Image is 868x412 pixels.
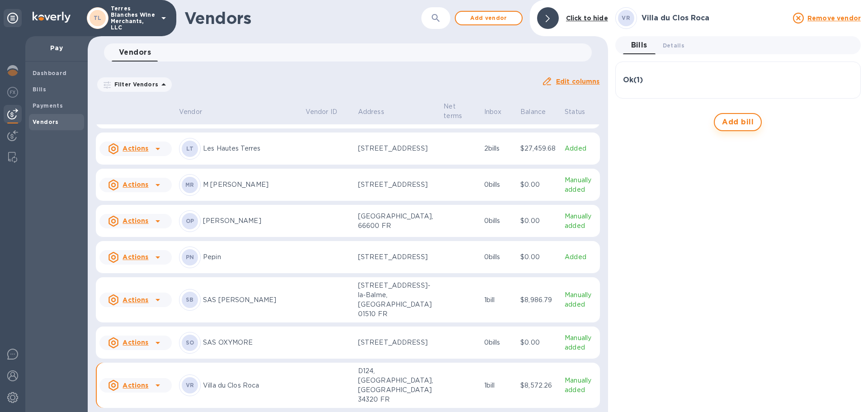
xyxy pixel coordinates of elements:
span: Vendors [119,46,151,59]
p: [PERSON_NAME] [203,216,298,226]
p: Filter Vendors [111,81,158,88]
span: Address [358,107,396,117]
b: TL [94,14,102,21]
h3: Ok ( 1 ) [623,76,643,85]
p: Added [565,144,596,153]
p: $0.00 [520,338,557,347]
p: Manually added [565,212,596,231]
b: MR [185,181,194,188]
p: $0.00 [520,252,557,262]
b: Vendors [33,118,59,125]
p: 2 bills [484,144,514,153]
p: Balance [520,107,546,117]
u: Actions [123,145,148,152]
span: Inbox [484,107,514,117]
b: LT [186,145,194,152]
div: Ok(1) [623,69,853,91]
p: Manually added [565,175,596,194]
p: [STREET_ADDRESS] [358,180,437,189]
p: $0.00 [520,216,557,226]
p: 0 bills [484,180,514,189]
p: [STREET_ADDRESS] [358,144,437,153]
span: Balance [520,107,557,117]
b: Payments [33,102,63,109]
p: Manually added [565,376,596,395]
button: Add vendor [455,11,523,25]
p: $8,986.79 [520,295,557,305]
p: Terres Blanches Wine Merchants, LLC [111,5,156,31]
p: Pepin [203,252,298,262]
u: Remove vendor [807,14,861,22]
p: Inbox [484,107,502,117]
span: Bills [631,39,647,52]
span: Add bill [722,117,754,128]
p: 0 bills [484,338,514,347]
p: SAS OXYMORE [203,338,298,347]
u: Actions [123,253,148,260]
p: Address [358,107,384,117]
p: [STREET_ADDRESS] [358,252,437,262]
span: Net terms [443,102,476,121]
p: Vendor [179,107,202,117]
p: 0 bills [484,252,514,262]
img: Logo [33,12,71,23]
p: [STREET_ADDRESS]-la-Balme, [GEOGRAPHIC_DATA] 01510 FR [358,281,437,319]
span: Add vendor [463,13,514,24]
b: Dashboard [33,70,67,76]
p: Manually added [565,290,596,309]
p: 1 bill [484,381,514,390]
u: Actions [123,382,148,389]
p: D124, [GEOGRAPHIC_DATA], [GEOGRAPHIC_DATA] 34320 FR [358,366,437,404]
p: M [PERSON_NAME] [203,180,298,189]
p: 0 bills [484,216,514,226]
div: Unpin categories [4,9,22,27]
p: Pay [33,43,80,52]
u: Actions [123,339,148,346]
span: Details [663,41,684,50]
p: Vendor ID [306,107,337,117]
button: Add bill [714,113,762,131]
p: Added [565,252,596,262]
p: 1 bill [484,295,514,305]
p: $8,572.26 [520,381,557,390]
p: $0.00 [520,180,557,189]
img: Foreign exchange [7,87,18,98]
p: Net terms [443,102,465,121]
b: SO [186,339,194,346]
b: OP [186,218,194,224]
b: Click to hide [566,14,608,22]
p: Villa du Clos Roca [203,381,298,390]
u: Actions [123,181,148,188]
p: [GEOGRAPHIC_DATA], 66600 FR [358,212,437,231]
span: Vendor [179,107,214,117]
p: SAS [PERSON_NAME] [203,295,298,305]
p: $27,459.68 [520,144,557,153]
u: Actions [123,217,148,224]
span: Vendor ID [306,107,349,117]
b: SB [186,296,194,303]
u: Actions [123,296,148,303]
b: VR [622,14,630,21]
b: Bills [33,86,46,93]
h3: Villa du Clos Roca [642,14,788,23]
p: [STREET_ADDRESS] [358,338,437,347]
p: Status [565,107,585,117]
h1: Vendors [184,9,421,28]
u: Edit columns [556,78,600,85]
p: Les Hautes Terres [203,144,298,153]
b: VR [186,382,194,388]
p: Manually added [565,333,596,352]
b: PN [186,254,194,260]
